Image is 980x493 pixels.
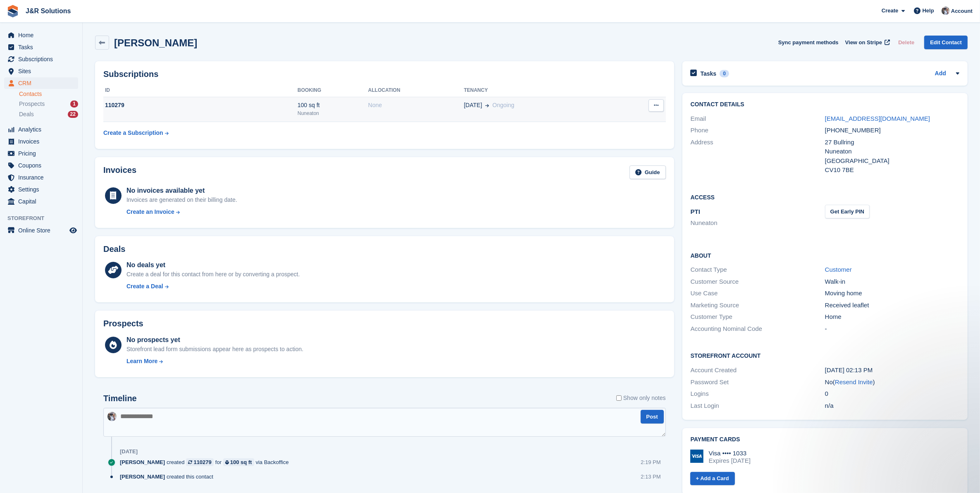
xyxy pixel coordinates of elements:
span: Help [923,7,934,15]
span: PTI [691,208,700,215]
div: Contact Type [691,265,825,275]
h2: Storefront Account [691,351,959,359]
span: Subscriptions [18,53,68,65]
input: Show only notes [616,394,622,402]
div: 110279 [193,458,211,466]
span: Coupons [18,160,68,171]
h2: Tasks [701,70,717,77]
div: [DATE] [120,448,138,455]
button: Post [641,410,664,424]
div: created for via Backoffice [120,458,293,466]
div: Create a Subscription [103,129,163,137]
div: - [825,324,959,334]
div: Create a Deal [126,282,163,291]
div: 0 [720,70,729,77]
div: Visa •••• 1033 [709,450,751,457]
a: Edit Contact [924,36,968,49]
div: Received leaflet [825,301,959,310]
img: Visa Logo [690,450,703,463]
a: menu [4,184,78,195]
span: Deals [19,110,34,118]
a: Create an Invoice [126,208,237,216]
a: Add [935,69,946,79]
h2: Access [691,193,959,201]
div: 27 Bullring [825,138,959,147]
a: Learn More [126,357,303,366]
a: menu [4,196,78,207]
a: Deals 22 [19,110,78,119]
a: menu [4,53,78,65]
div: [DATE] 02:13 PM [825,366,959,375]
a: + Add a Card [690,472,735,486]
span: Ongoing [492,102,514,108]
div: Nuneaton [825,147,959,156]
h2: Subscriptions [103,69,666,79]
div: Accounting Nominal Code [691,324,825,334]
li: Nuneaton [691,218,825,228]
div: 110279 [103,101,298,110]
div: 100 sq ft [298,101,368,110]
div: Home [825,312,959,322]
span: Insurance [18,172,68,183]
div: Address [691,138,825,175]
th: Booking [298,84,368,97]
th: ID [103,84,298,97]
a: Prospects 1 [19,100,78,108]
button: Get Early PIN [825,205,870,218]
div: Last Login [691,401,825,411]
div: Invoices are generated on their billing date. [126,196,237,204]
div: Moving home [825,289,959,298]
h2: Contact Details [691,101,959,108]
h2: Payment cards [691,436,959,443]
div: Marketing Source [691,301,825,310]
div: Email [691,114,825,124]
a: menu [4,160,78,171]
div: Phone [691,126,825,135]
div: CV10 7BE [825,165,959,175]
div: Create a deal for this contact from here or by converting a prospect. [126,270,300,279]
a: menu [4,77,78,89]
img: Steve Revell [942,7,950,15]
h2: Invoices [103,165,136,179]
a: Preview store [68,225,78,235]
label: Show only notes [616,394,666,402]
span: Storefront [7,214,82,223]
button: Delete [895,36,918,49]
img: stora-icon-8386f47178a22dfd0bd8f6a31ec36ba5ce8667c1dd55bd0f319d3a0aa187defe.svg [7,5,19,17]
div: 1 [70,101,78,108]
a: View on Stripe [842,36,892,49]
div: created this contact [120,473,217,481]
a: Customer [825,266,852,273]
div: 22 [68,111,78,118]
span: Pricing [18,148,68,159]
span: [DATE] [464,101,482,110]
div: Logins [691,389,825,399]
div: No prospects yet [126,335,303,345]
div: None [368,101,464,110]
div: Nuneaton [298,110,368,117]
th: Allocation [368,84,464,97]
div: [PHONE_NUMBER] [825,126,959,135]
a: Guide [629,165,666,179]
div: Customer Source [691,277,825,287]
a: Resend Invite [835,378,873,385]
div: Customer Type [691,312,825,322]
span: Online Store [18,225,68,236]
a: menu [4,148,78,159]
span: Capital [18,196,68,207]
a: menu [4,29,78,41]
span: Invoices [18,136,68,147]
div: 2:13 PM [641,473,660,481]
span: Home [18,29,68,41]
a: Create a Deal [126,282,300,291]
a: 110279 [186,458,213,466]
div: No invoices available yet [126,186,237,196]
a: Contacts [19,90,78,98]
span: [PERSON_NAME] [120,458,165,466]
a: menu [4,41,78,53]
span: ( ) [833,378,875,385]
div: Storefront lead form submissions appear here as prospects to action. [126,345,303,354]
button: Sync payment methods [778,36,839,49]
div: Account Created [691,366,825,375]
a: menu [4,136,78,147]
